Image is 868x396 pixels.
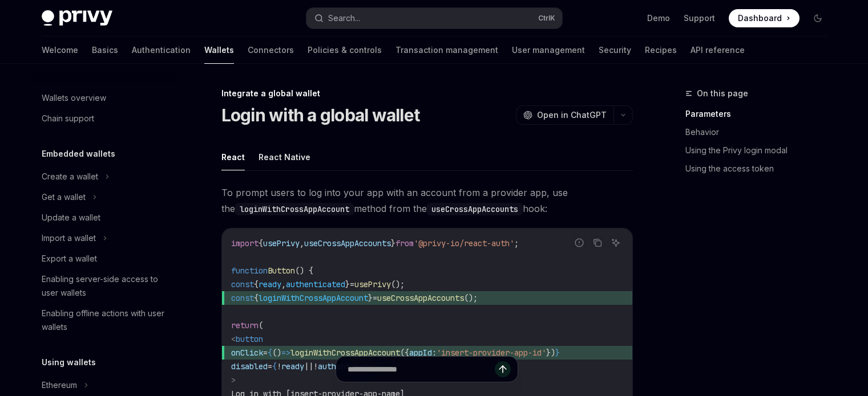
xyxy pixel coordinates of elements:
span: () { [295,266,313,276]
a: Behavior [685,123,836,141]
button: Ask AI [608,235,623,250]
a: Using the access token [685,160,836,178]
span: = [373,293,377,303]
button: Copy the contents from the code block [590,235,605,250]
img: dark logo [42,10,112,26]
span: loginWithCrossAppAccount [290,348,400,358]
span: => [281,348,290,358]
a: Demo [647,13,670,24]
span: import [231,238,259,248]
button: React Native [259,144,310,170]
span: (); [391,279,405,289]
span: , [300,238,304,248]
span: from [395,238,414,248]
span: ( [259,320,263,330]
a: Update a wallet [33,207,179,228]
span: } [368,293,373,303]
span: ready [259,279,281,289]
a: Wallets overview [33,88,179,108]
a: Recipes [645,36,677,64]
div: Search... [328,11,360,25]
span: function [231,266,268,276]
a: Using the Privy login modal [685,141,836,160]
span: 'insert-provider-app-id' [437,348,546,358]
span: useCrossAppAccounts [377,293,464,303]
a: Wallets [204,36,234,64]
span: Dashboard [738,13,782,24]
div: Chain support [42,112,94,125]
span: usePrivy [263,238,300,248]
span: Ctrl K [538,14,555,23]
a: Chain support [33,108,179,129]
span: const [231,293,254,303]
div: Create a wallet [42,170,98,183]
div: Integrate a global wallet [221,88,633,99]
span: (); [464,293,478,303]
button: React [221,144,245,170]
span: loginWithCrossAppAccount [259,293,368,303]
span: const [231,279,254,289]
span: { [254,279,259,289]
a: Security [599,36,631,64]
span: Button [268,266,295,276]
a: Export a wallet [33,248,179,269]
button: Open in ChatGPT [516,105,613,125]
a: Parameters [685,105,836,123]
a: Connectors [248,36,294,64]
span: '@privy-io/react-auth' [414,238,514,248]
div: Wallets overview [42,91,106,105]
span: Open in ChatGPT [537,109,607,121]
span: usePrivy [354,279,391,289]
span: ({ [400,348,409,358]
span: ; [514,238,519,248]
span: button [236,334,263,344]
span: useCrossAppAccounts [304,238,391,248]
span: { [268,348,272,358]
span: return [231,320,259,330]
div: Update a wallet [42,211,100,224]
a: Support [684,13,715,24]
span: } [555,348,560,358]
button: Send message [495,361,511,377]
h5: Using wallets [42,356,96,369]
span: On this page [697,87,748,100]
span: authenticated [286,279,345,289]
a: Enabling server-side access to user wallets [33,269,179,303]
span: { [259,238,263,248]
code: useCrossAppAccounts [427,203,523,215]
span: () [272,348,281,358]
span: To prompt users to log into your app with an account from a provider app, use the method from the... [221,185,633,217]
span: }) [546,348,555,358]
div: Get a wallet [42,190,86,204]
div: Enabling server-side access to user wallets [42,272,172,300]
a: Welcome [42,36,78,64]
a: Enabling offline actions with user wallets [33,303,179,337]
div: Export a wallet [42,252,97,266]
span: < [231,334,236,344]
button: Toggle dark mode [809,9,827,27]
h1: Login with a global wallet [221,105,420,125]
span: onClick [231,348,263,358]
a: Dashboard [729,9,800,27]
span: } [345,279,350,289]
span: } [391,238,395,248]
span: , [281,279,286,289]
a: Policies & controls [308,36,382,64]
div: Ethereum [42,378,77,392]
a: Transaction management [395,36,498,64]
div: Import a wallet [42,231,96,245]
div: Enabling offline actions with user wallets [42,307,172,334]
a: Basics [92,36,118,64]
span: = [350,279,354,289]
span: = [263,348,268,358]
a: Authentication [132,36,191,64]
span: appId: [409,348,437,358]
span: { [254,293,259,303]
a: API reference [691,36,745,64]
button: Report incorrect code [572,235,587,250]
h5: Embedded wallets [42,147,115,161]
a: User management [512,36,585,64]
code: loginWithCrossAppAccount [235,203,354,215]
button: Search...CtrlK [306,8,562,28]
